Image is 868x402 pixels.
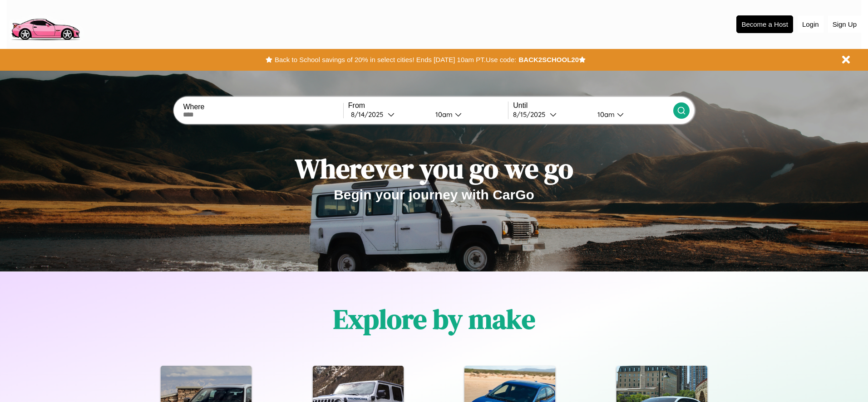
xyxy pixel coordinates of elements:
label: Where [183,103,343,111]
label: From [348,102,508,110]
b: BACK2SCHOOL20 [518,56,579,63]
button: 10am [428,110,508,119]
div: 8 / 15 / 2025 [513,110,550,119]
button: Sign Up [828,16,861,33]
div: 10am [593,110,617,119]
button: 10am [590,110,673,119]
div: 8 / 14 / 2025 [351,110,388,119]
h1: Explore by make [333,300,535,338]
button: Back to School savings of 20% in select cities! Ends [DATE] 10am PT.Use code: [272,53,518,66]
button: Login [798,16,824,33]
div: 10am [431,110,455,119]
button: 8/14/2025 [348,110,428,119]
button: Become a Host [736,15,793,33]
img: logo [7,5,84,43]
label: Until [513,102,673,110]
